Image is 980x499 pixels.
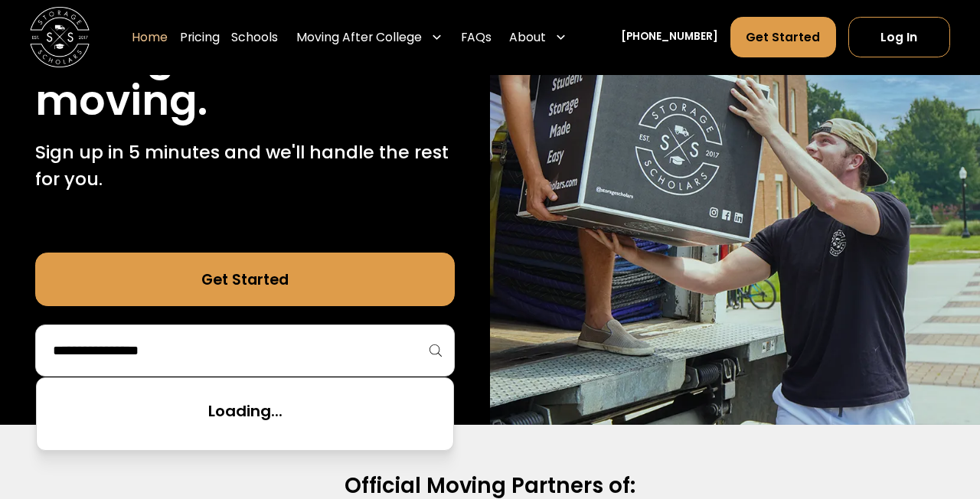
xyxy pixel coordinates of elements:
img: Storage Scholars main logo [30,8,90,67]
a: FAQs [461,17,492,59]
div: Moving After College [296,28,422,47]
a: home [30,8,90,67]
a: [PHONE_NUMBER] [621,30,718,46]
a: Get Started [730,18,836,58]
a: Schools [231,17,278,59]
a: Home [132,17,168,59]
a: Log In [848,18,950,58]
p: Sign up in 5 minutes and we'll handle the rest for you. [35,139,455,193]
div: About [509,28,546,47]
div: Moving After College [290,17,449,59]
a: Get Started [35,253,455,307]
a: Pricing [180,17,220,59]
div: About [504,17,573,59]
